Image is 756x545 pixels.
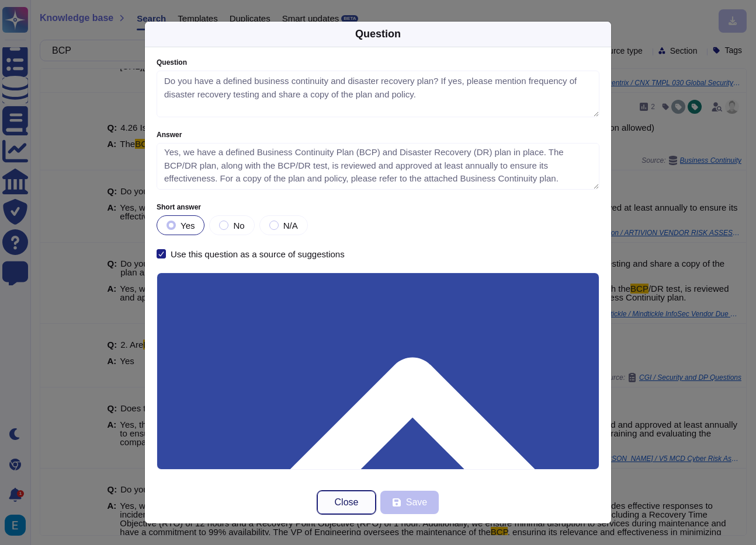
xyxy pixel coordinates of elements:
[233,221,244,230] span: No
[335,498,359,507] span: Close
[283,221,298,230] span: N/A
[355,26,401,42] div: Question
[157,59,599,66] label: Question
[157,143,599,190] textarea: Yes, we have a defined Business Continuity Plan (BCP) and Disaster Recovery (DR) plan in place. T...
[317,491,376,514] button: Close
[406,498,427,507] span: Save
[157,204,599,211] label: Short answer
[157,71,599,117] textarea: Do you have a defined business continuity and disaster recovery plan? If yes, please mention freq...
[157,131,599,138] label: Answer
[171,250,345,258] div: Use this question as a source of suggestions
[181,221,195,230] span: Yes
[380,491,439,514] button: Save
